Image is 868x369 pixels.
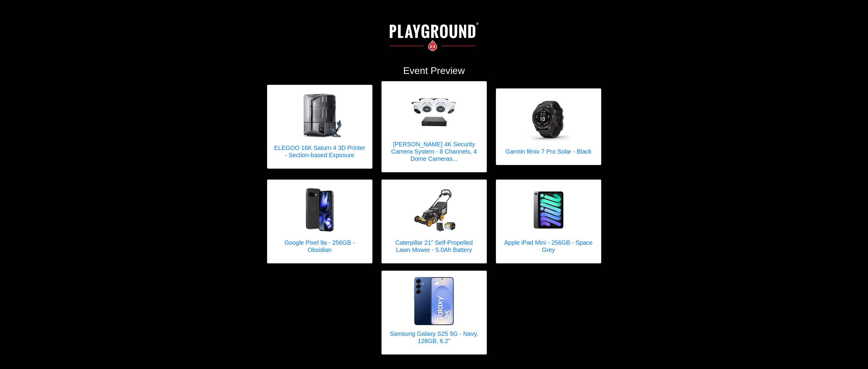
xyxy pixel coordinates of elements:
a: Google Pixel 9a - 256GB - Obsidian Google Pixel 9a - 256GB - Obsidian [273,186,366,257]
img: Logo [386,15,482,58]
h5: [PERSON_NAME] 4K Security Camera System - 8 Channels, 4 Dome Cameras... [388,141,481,162]
img: Caterpillar 21" Self-Propelled Lawn Mower - 5.0Ah Battery [410,186,458,234]
a: Apple iPad Mini - 256GB - Space Grey Apple iPad Mini - 256GB - Space Grey [502,186,595,257]
h5: Caterpillar 21" Self-Propelled Lawn Mower - 5.0Ah Battery [388,239,481,253]
a: Garmin fēnix 7 Pro Solar - Black Garmin fēnix 7 Pro Solar - Black [506,95,592,159]
a: Samsung Galaxy S25 5G - Navy, 128GB, 6.2" Samsung Galaxy S25 5G - Navy, 128GB, 6.2" [388,277,481,348]
img: Google Pixel 9a - 256GB - Obsidian [296,186,344,234]
h5: Garmin fēnix 7 Pro Solar - Black [506,148,592,155]
a: Swann 4K Security Camera System - 8 Channels, 4 Dome Cameras Outdoor, 1TB HDD, Color Night Vision... [388,87,481,166]
h2: Event Preview [267,65,601,76]
h5: Samsung Galaxy S25 5G - Navy, 128GB, 6.2" [388,330,481,345]
h5: Google Pixel 9a - 256GB - Obsidian [273,239,366,253]
img: Garmin fēnix 7 Pro Solar - Black [524,95,573,143]
a: Caterpillar 21" Self-Propelled Lawn Mower - 5.0Ah Battery Caterpillar 21" Self-Propelled Lawn Mow... [388,186,481,257]
h5: ELEGOO 16K Saturn 4 3D Printer - Section-based Exposure [273,144,366,159]
img: Apple iPad Mini - 256GB - Space Grey [524,186,573,234]
h5: Apple iPad Mini - 256GB - Space Grey [502,239,595,253]
img: Samsung Galaxy S25 5G - Navy, 128GB, 6.2" [410,277,458,325]
img: ELEGOO 16K Saturn 4 3D Printer - Section-based Exposure [296,91,344,139]
a: ELEGOO 16K Saturn 4 3D Printer - Section-based Exposure ELEGOO 16K Saturn 4 3D Printer - Section-... [273,91,366,162]
img: Swann 4K Security Camera System - 8 Channels, 4 Dome Cameras Outdoor, 1TB HDD, Color Night Vision [410,87,458,136]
